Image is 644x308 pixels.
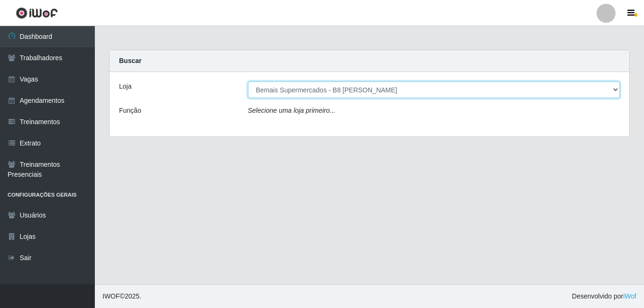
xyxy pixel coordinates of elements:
i: Selecione uma loja primeiro... [248,107,335,114]
a: iWof [623,292,636,300]
span: IWOF [102,292,120,300]
label: Função [119,106,141,116]
img: CoreUI Logo [16,7,58,19]
strong: Buscar [119,57,141,64]
span: © 2025 . [102,291,141,301]
span: Desenvolvido por [572,291,636,301]
label: Loja [119,82,131,91]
